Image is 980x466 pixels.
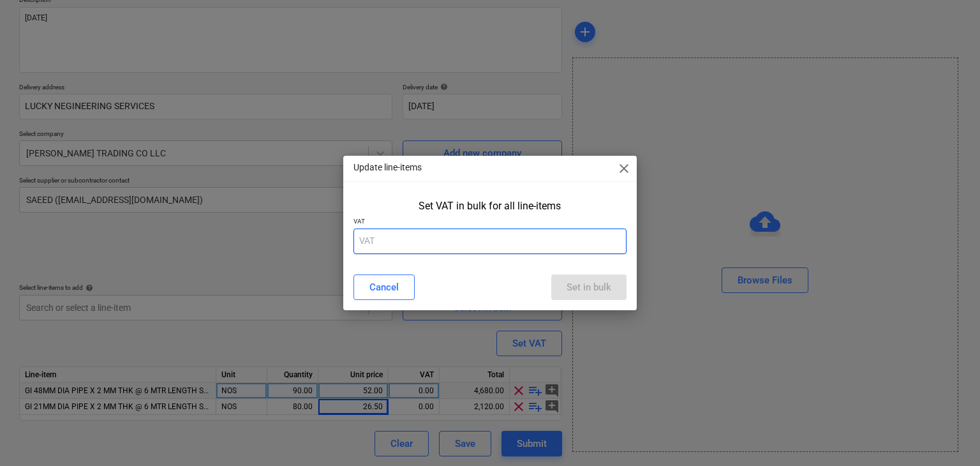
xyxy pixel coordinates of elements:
span: close [616,161,632,176]
input: VAT [353,229,627,254]
div: Set VAT in bulk for all line-items [419,200,561,212]
p: VAT [353,217,627,228]
iframe: Chat Widget [916,405,980,466]
button: Cancel [353,274,415,300]
p: Update line-items [353,161,422,174]
div: Cancel [369,279,399,296]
